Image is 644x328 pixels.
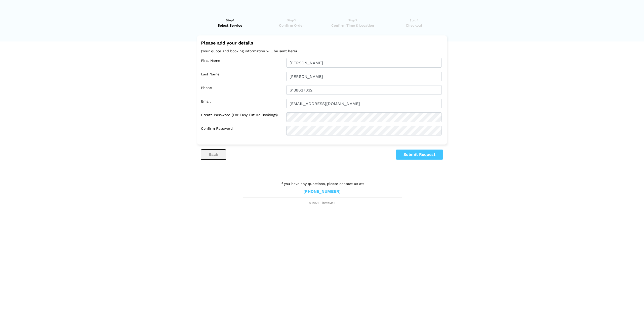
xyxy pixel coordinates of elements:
[262,18,320,28] a: Step2
[385,18,443,28] a: Step4
[385,23,443,28] span: Checkout
[201,48,443,54] p: (Your quote and booking information will be sent here)
[201,99,283,108] label: Email
[243,201,401,205] span: © 2021 - instaMek
[201,18,259,28] a: Step1
[303,189,341,194] a: [PHONE_NUMBER]
[324,23,382,28] span: Confirm Time & Location
[201,126,283,135] label: Confirm Password
[201,72,283,81] label: Last Name
[201,85,283,95] label: Phone
[243,181,401,186] p: If you have any questions, please contact us at:
[262,23,320,28] span: Confirm Order
[201,23,259,28] span: Select Service
[324,18,382,28] a: Step3
[201,150,226,160] button: back
[201,112,283,122] label: Create Password (for easy future bookings)
[396,150,443,160] button: Submit Request
[201,40,443,45] h2: Please add your details
[201,58,283,68] label: First Name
